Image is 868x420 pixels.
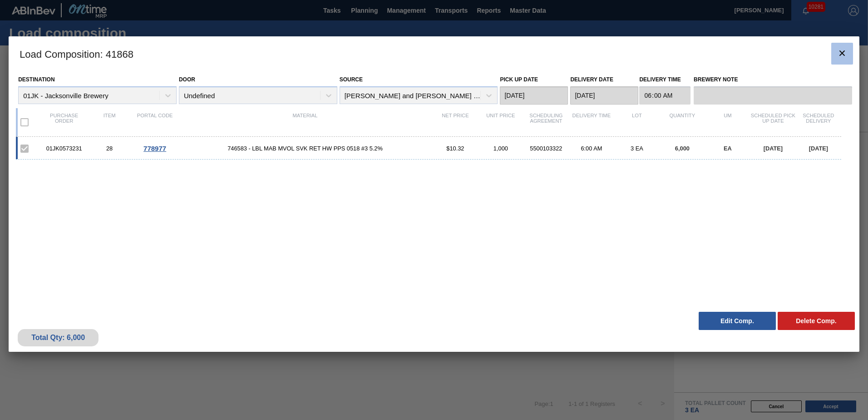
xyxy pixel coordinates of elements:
div: Item [87,113,132,132]
button: Edit Comp. [699,312,776,330]
div: Unit Price [478,113,523,132]
div: $10.32 [433,145,478,152]
h3: Load Composition : 41868 [9,36,859,71]
div: Scheduling Agreement [523,113,569,132]
label: Delivery Date [570,76,613,83]
div: Quantity [660,113,705,132]
div: Total Qty: 6,000 [25,334,92,342]
label: Door [179,76,195,83]
span: [DATE] [764,145,783,152]
div: 01JK0573231 [41,145,87,152]
div: Lot [614,113,660,132]
div: Delivery Time [569,113,614,132]
div: Portal code [132,113,178,132]
div: Net Price [433,113,478,132]
div: Material [178,113,433,132]
button: Delete Comp. [778,312,855,330]
span: 778977 [143,145,166,152]
div: 3 EA [614,145,660,152]
label: Source [340,76,363,83]
div: 1,000 [478,145,523,152]
span: [DATE] [809,145,828,152]
label: Brewery Note [694,73,852,86]
input: mm/dd/yyyy [570,86,638,105]
div: UM [705,113,750,132]
label: Delivery Time [639,73,690,86]
div: 28 [87,145,132,152]
div: 5500103322 [523,145,569,152]
span: 746583 - LBL MAB MVOL SVK RET HW PPS 0518 #3 5.2% [178,145,433,152]
div: Purchase order [41,113,87,132]
div: Go to Order [132,145,178,152]
label: Pick up Date [500,76,538,83]
span: EA [724,145,732,152]
input: mm/dd/yyyy [500,86,568,105]
div: 6:00 AM [569,145,614,152]
div: Scheduled Delivery [796,113,841,132]
div: Scheduled Pick up Date [750,113,796,132]
label: Destination [18,76,54,83]
span: 6,000 [675,145,690,152]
